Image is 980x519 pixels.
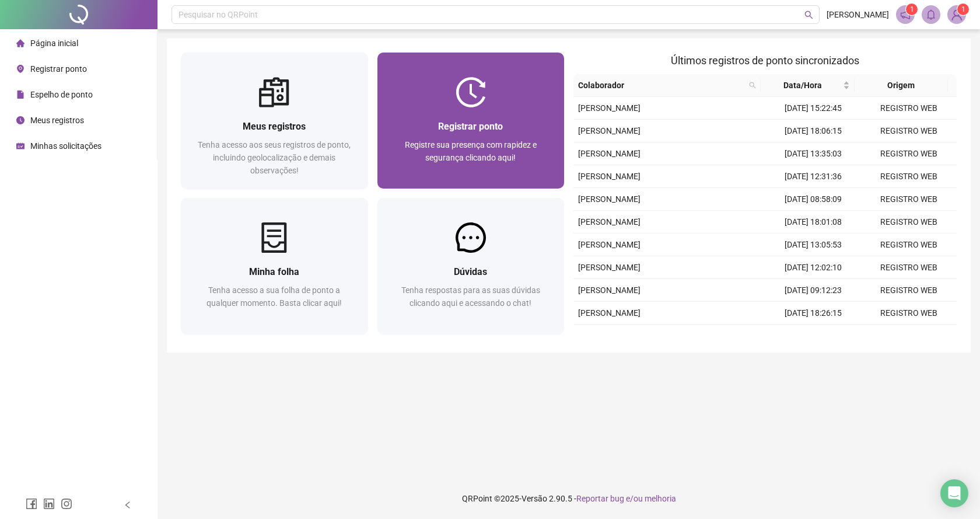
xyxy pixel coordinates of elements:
[43,498,55,510] span: linkedin
[578,126,640,135] span: [PERSON_NAME]
[861,120,957,142] td: REGISTRO WEB
[940,479,968,507] div: Open Intercom Messenger
[377,198,565,334] a: DúvidasTenha respostas para as suas dúvidas clicando aqui e acessando o chat!
[827,8,889,21] span: [PERSON_NAME]
[900,9,911,20] span: notification
[765,211,861,234] td: [DATE] 18:01:08
[124,501,132,509] span: left
[765,165,861,188] td: [DATE] 12:31:36
[861,142,957,165] td: REGISTRO WEB
[30,64,87,74] span: Registrar ponto
[765,325,861,347] td: [DATE] 13:05:59
[804,11,813,19] span: search
[16,65,24,73] span: environment
[761,74,855,97] th: Data/Hora
[861,325,957,347] td: REGISTRO WEB
[861,188,957,211] td: REGISTRO WEB
[26,498,37,510] span: facebook
[30,90,93,99] span: Espelho de ponto
[861,279,957,302] td: REGISTRO WEB
[576,494,676,503] span: Reportar bug e/ou melhoria
[906,4,918,15] sup: 1
[948,6,965,23] img: 84420
[578,103,640,113] span: [PERSON_NAME]
[30,141,101,151] span: Minhas solicitações
[438,121,503,132] span: Registrar ponto
[578,263,640,272] span: [PERSON_NAME]
[765,120,861,142] td: [DATE] 18:06:15
[401,285,540,308] span: Tenha respostas para as suas dúvidas clicando aqui e acessando o chat!
[861,302,957,325] td: REGISTRO WEB
[765,256,861,279] td: [DATE] 12:02:10
[910,5,914,13] span: 1
[926,9,936,20] span: bell
[16,39,24,47] span: home
[957,4,969,15] sup: Atualize o seu contato no menu Meus Dados
[198,140,351,175] span: Tenha acesso aos seus registros de ponto, incluindo geolocalização e demais observações!
[747,76,758,94] span: search
[578,149,640,158] span: [PERSON_NAME]
[249,266,299,277] span: Minha folha
[765,79,841,92] span: Data/Hora
[578,172,640,181] span: [PERSON_NAME]
[861,234,957,256] td: REGISTRO WEB
[861,97,957,120] td: REGISTRO WEB
[578,308,640,318] span: [PERSON_NAME]
[16,90,24,99] span: file
[243,121,306,132] span: Meus registros
[765,142,861,165] td: [DATE] 13:35:03
[578,79,744,92] span: Colaborador
[405,140,537,162] span: Registre sua presença com rapidez e segurança clicando aqui!
[454,266,487,277] span: Dúvidas
[578,285,640,295] span: [PERSON_NAME]
[765,97,861,120] td: [DATE] 15:22:45
[181,198,368,334] a: Minha folhaTenha acesso a sua folha de ponto a qualquer momento. Basta clicar aqui!
[16,142,24,150] span: schedule
[855,74,949,97] th: Origem
[765,302,861,325] td: [DATE] 18:26:15
[61,498,72,510] span: instagram
[671,54,859,67] span: Últimos registros de ponto sincronizados
[521,494,547,503] span: Versão
[961,5,965,13] span: 1
[206,285,342,308] span: Tenha acesso a sua folha de ponto a qualquer momento. Basta clicar aqui!
[749,82,756,89] span: search
[157,478,980,519] footer: QRPoint © 2025 - 2.90.5 -
[765,188,861,211] td: [DATE] 08:58:09
[578,194,640,204] span: [PERSON_NAME]
[181,53,368,189] a: Meus registrosTenha acesso aos seus registros de ponto, incluindo geolocalização e demais observa...
[16,116,24,124] span: clock-circle
[30,39,78,48] span: Página inicial
[578,217,640,227] span: [PERSON_NAME]
[765,279,861,302] td: [DATE] 09:12:23
[765,234,861,256] td: [DATE] 13:05:53
[30,116,84,125] span: Meus registros
[861,165,957,188] td: REGISTRO WEB
[377,53,565,189] a: Registrar pontoRegistre sua presença com rapidez e segurança clicando aqui!
[861,211,957,234] td: REGISTRO WEB
[578,240,640,249] span: [PERSON_NAME]
[861,256,957,279] td: REGISTRO WEB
